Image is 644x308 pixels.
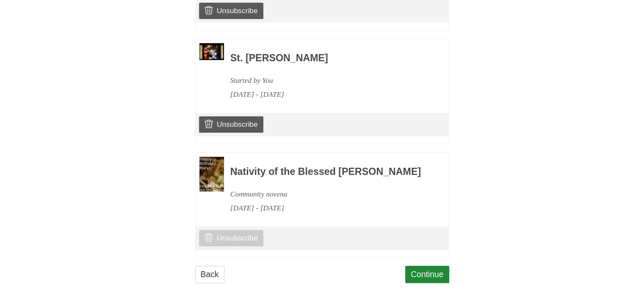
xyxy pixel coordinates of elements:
div: Community novena [230,187,426,201]
a: Unsubscribe [199,3,263,19]
a: Unsubscribe [199,116,263,132]
img: Novena image [199,43,224,60]
h3: Nativity of the Blessed [PERSON_NAME] [230,166,426,177]
a: Continue [405,266,449,283]
h3: St. [PERSON_NAME] [230,53,426,64]
img: Novena image [199,157,224,191]
a: Back [195,266,224,283]
a: Unsubscribe [199,230,263,246]
div: Started by You [230,74,426,87]
div: [DATE] - [DATE] [230,87,426,101]
div: [DATE] - [DATE] [230,201,426,215]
